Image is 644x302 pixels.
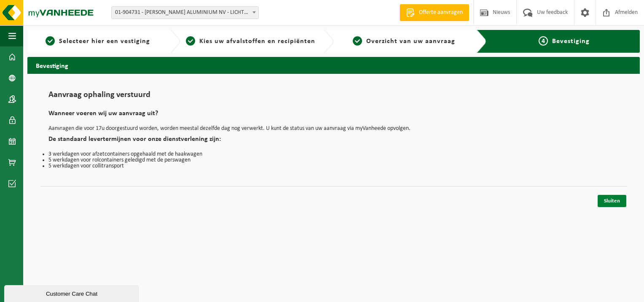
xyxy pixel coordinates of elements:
a: Offerte aanvragen [400,4,469,21]
li: 5 werkdagen voor collitransport [48,163,619,169]
span: 1 [46,36,55,46]
span: 4 [539,36,548,46]
h2: Bevestiging [27,57,640,73]
span: Overzicht van uw aanvraag [366,38,455,45]
h2: Wanneer voeren wij uw aanvraag uit? [48,110,619,121]
p: Aanvragen die voor 17u doorgestuurd worden, worden meestal dezelfde dag nog verwerkt. U kunt de s... [48,126,619,132]
span: Selecteer hier een vestiging [59,38,150,45]
span: 2 [186,36,195,46]
li: 5 werkdagen voor rolcontainers geledigd met de perswagen [48,157,619,163]
iframe: chat widget [4,283,141,302]
a: 2Kies uw afvalstoffen en recipiënten [185,36,317,46]
a: Sluiten [598,195,626,207]
span: 01-904731 - REMI CLAEYS ALUMINIUM NV - LICHTERVELDE [112,7,258,19]
h2: De standaard levertermijnen voor onze dienstverlening zijn: [48,136,619,147]
a: 3Overzicht van uw aanvraag [338,36,470,46]
span: Offerte aanvragen [417,8,465,17]
a: 1Selecteer hier een vestiging [32,36,164,46]
li: 3 werkdagen voor afzetcontainers opgehaald met de haakwagen [48,151,619,157]
span: 01-904731 - REMI CLAEYS ALUMINIUM NV - LICHTERVELDE [111,6,259,19]
span: 3 [353,36,362,46]
span: Bevestiging [552,38,590,45]
span: Kies uw afvalstoffen en recipiënten [199,38,315,45]
h1: Aanvraag ophaling verstuurd [48,91,619,104]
